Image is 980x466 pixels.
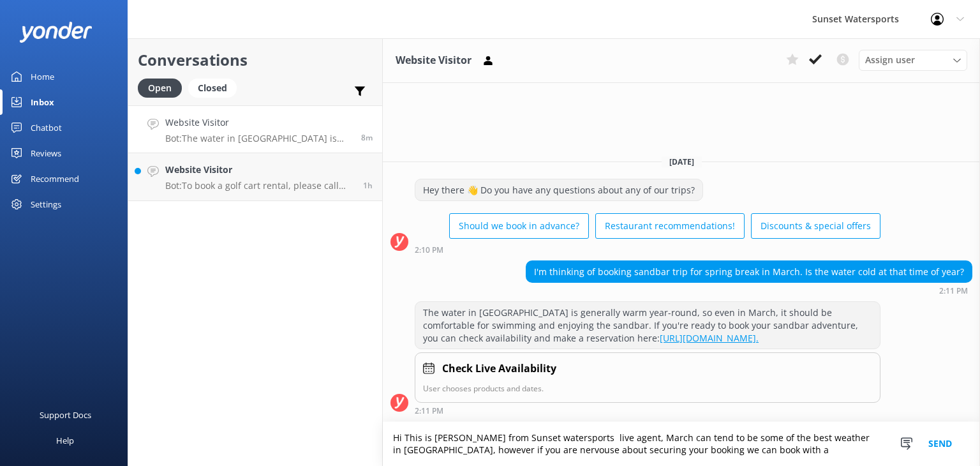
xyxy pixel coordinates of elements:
[751,213,880,239] button: Discounts & special offers
[415,245,880,254] div: Sep 19 2025 01:10pm (UTC -05:00) America/Cancun
[939,287,968,295] strong: 2:11 PM
[865,53,915,67] span: Assign user
[40,402,91,428] div: Support Docs
[415,302,880,349] div: The water in [GEOGRAPHIC_DATA] is generally warm year-round, so even in March, it should be comfo...
[188,80,243,94] a: Closed
[415,406,880,415] div: Sep 19 2025 01:11pm (UTC -05:00) America/Cancun
[859,50,967,70] div: Assign User
[31,89,54,115] div: Inbox
[128,153,382,201] a: Website VisitorBot:To book a golf cart rental, please call our office at [PHONE_NUMBER]. They'll ...
[526,261,972,283] div: I'm thinking of booking sandbar trip for spring break in March. Is the water cold at that time of...
[415,246,443,254] strong: 2:10 PM
[128,105,382,153] a: Website VisitorBot:The water in [GEOGRAPHIC_DATA] is generally warm year-round, so even in March,...
[31,115,62,140] div: Chatbot
[138,79,182,98] div: Open
[660,332,759,344] a: [URL][DOMAIN_NAME].
[31,64,54,89] div: Home
[165,163,353,177] h4: Website Visitor
[361,132,373,143] span: Sep 19 2025 01:11pm (UTC -05:00) America/Cancun
[363,180,373,191] span: Sep 19 2025 12:16pm (UTC -05:00) America/Cancun
[138,48,373,72] h2: Conversations
[31,192,61,217] div: Settings
[56,428,74,453] div: Help
[396,52,471,69] h3: Website Visitor
[165,116,352,130] h4: Website Visitor
[595,213,745,239] button: Restaurant recommendations!
[916,422,964,466] button: Send
[442,361,556,377] h4: Check Live Availability
[415,407,443,415] strong: 2:11 PM
[423,382,872,395] p: User chooses products and dates.
[31,140,61,166] div: Reviews
[526,286,972,295] div: Sep 19 2025 01:11pm (UTC -05:00) America/Cancun
[165,180,353,192] p: Bot: To book a golf cart rental, please call our office at [PHONE_NUMBER]. They'll be able to ass...
[19,22,93,43] img: yonder-white-logo.png
[449,213,589,239] button: Should we book in advance?
[31,166,79,192] div: Recommend
[415,179,702,201] div: Hey there 👋 Do you have any questions about any of our trips?
[165,133,352,144] p: Bot: The water in [GEOGRAPHIC_DATA] is generally warm year-round, so even in March, it should be ...
[138,80,188,94] a: Open
[188,79,237,98] div: Closed
[383,422,980,466] textarea: Hi This is [PERSON_NAME] from Sunset watersports live agent, March can tend to be some of the bes...
[662,156,702,167] span: [DATE]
